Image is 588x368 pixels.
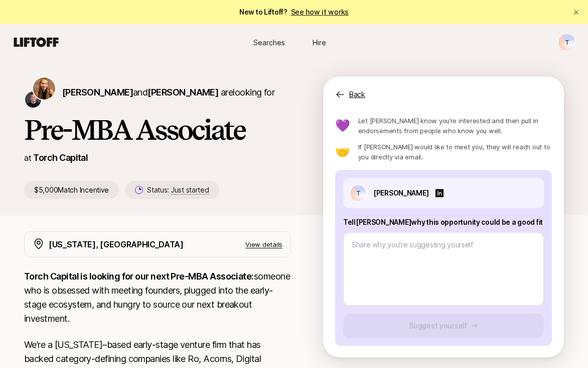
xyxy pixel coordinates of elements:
p: someone who is obsessed with meeting founders, plugged into the early-stage ecosystem, and hungry... [24,269,291,326]
p: Tell [PERSON_NAME] why this opportunity could be a good fit [343,216,544,228]
p: [US_STATE], [GEOGRAPHIC_DATA] [49,238,184,251]
span: [PERSON_NAME] [148,87,218,98]
a: Torch Capital [33,152,88,163]
p: If [PERSON_NAME] would like to meet you, they will reach out to you directly via email. [358,142,552,162]
p: at [24,151,31,164]
a: Searches [244,33,294,52]
p: are looking for [62,85,274,100]
p: View details [245,239,282,249]
span: Searches [253,37,285,48]
span: [PERSON_NAME] [62,87,133,98]
p: $5,000 Match Incentive [24,181,119,199]
a: See how it works [291,8,349,16]
span: and [133,87,218,98]
p: Let [PERSON_NAME] know you’re interested and then pull in endorsements from people who know you w... [358,116,552,136]
p: Status: [147,184,209,196]
p: 💜 [335,120,350,132]
p: 🤝 [335,146,350,158]
h1: Pre-MBA Associate [24,115,291,145]
p: T [565,36,569,48]
p: Back [349,88,365,101]
p: T [356,187,361,199]
button: T [558,33,576,51]
span: New to Liftoff? [239,6,349,18]
img: Christopher Harper [25,91,41,108]
img: Katie Reiner [33,77,55,100]
span: Just started [171,186,209,195]
span: Hire [313,37,326,48]
a: Hire [294,33,344,52]
p: [PERSON_NAME] [373,187,428,199]
strong: Torch Capital is looking for our next Pre-MBA Associate: [24,271,254,282]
